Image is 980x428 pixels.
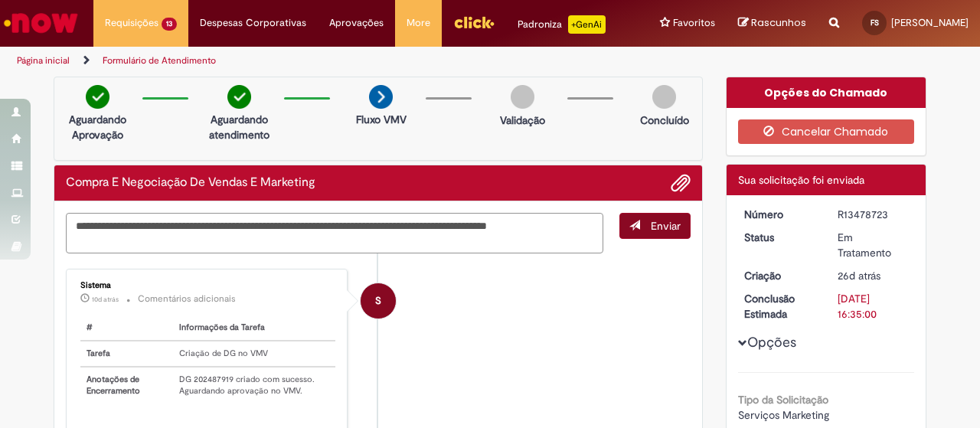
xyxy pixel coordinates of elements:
[511,85,534,109] img: img-circle-grey.png
[500,113,545,128] p: Validação
[838,230,909,260] div: Em Tratamento
[173,367,335,403] td: DG 202487919 criado com sucesso. Aguardando aprovação no VMV.
[738,393,828,407] b: Tipo da Solicitação
[86,85,109,109] img: check-circle-green.png
[738,173,864,187] span: Sua solicitação foi enviada
[92,295,119,304] span: 10d atrás
[733,268,827,283] dt: Criação
[838,269,880,283] time: 03/09/2025 18:09:48
[2,8,80,38] img: ServiceNow
[17,54,70,67] a: Página inicial
[60,112,135,142] p: Aguardando Aprovação
[652,85,676,109] img: img-circle-grey.png
[838,207,909,222] div: R13478723
[66,176,315,190] h2: Compra E Negociação De Vendas E Marketing Histórico de tíquete
[80,281,335,290] div: Sistema
[173,315,335,341] th: Informações da Tarefa
[568,15,606,34] p: +GenAi
[453,11,495,34] img: click_logo_yellow_360x200.png
[518,15,606,34] div: Padroniza
[80,367,173,403] th: Anotações de Encerramento
[173,341,335,367] td: Criação de DG no VMV
[92,295,119,304] time: 19/09/2025 12:28:56
[738,16,806,31] a: Rascunhos
[375,283,381,319] span: S
[162,18,177,31] span: 13
[738,119,915,144] button: Cancelar Chamado
[733,291,827,322] dt: Conclusão Estimada
[11,47,642,75] ul: Trilhas de página
[407,15,430,31] span: More
[891,16,969,29] span: [PERSON_NAME]
[105,15,158,31] span: Requisições
[738,408,829,422] span: Serviços Marketing
[673,15,715,31] span: Favoritos
[80,341,173,367] th: Tarefa
[227,85,251,109] img: check-circle-green.png
[727,77,926,108] div: Opções do Chamado
[733,230,827,245] dt: Status
[838,269,880,283] span: 26d atrás
[671,173,691,193] button: Adicionar anexos
[329,15,384,31] span: Aprovações
[640,113,689,128] p: Concluído
[838,291,909,322] div: [DATE] 16:35:00
[651,219,681,233] span: Enviar
[619,213,691,239] button: Enviar
[871,18,879,28] span: FS
[838,268,909,283] div: 03/09/2025 18:09:48
[733,207,827,222] dt: Número
[138,292,236,305] small: Comentários adicionais
[361,283,396,319] div: System
[356,112,407,127] p: Fluxo VMV
[202,112,276,142] p: Aguardando atendimento
[80,315,173,341] th: #
[751,15,806,30] span: Rascunhos
[103,54,216,67] a: Formulário de Atendimento
[200,15,306,31] span: Despesas Corporativas
[66,213,603,253] textarea: Digite sua mensagem aqui...
[369,85,393,109] img: arrow-next.png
